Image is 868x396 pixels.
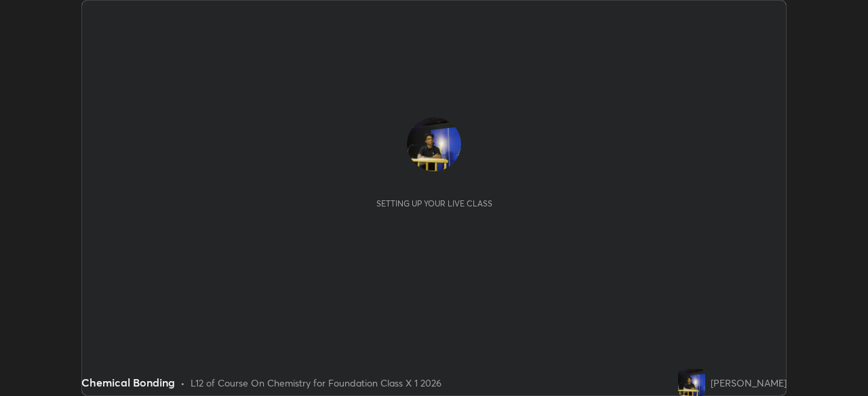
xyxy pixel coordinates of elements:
[81,374,175,391] div: Chemical Bonding
[191,376,441,390] div: L12 of Course On Chemistry for Foundation Class X 1 2026
[180,376,185,390] div: •
[678,369,705,396] img: 0fdc4997ded54af0bee93a25e8fd356b.jpg
[407,117,461,171] img: 0fdc4997ded54af0bee93a25e8fd356b.jpg
[711,376,787,390] div: [PERSON_NAME]
[376,198,492,208] div: Setting up your live class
